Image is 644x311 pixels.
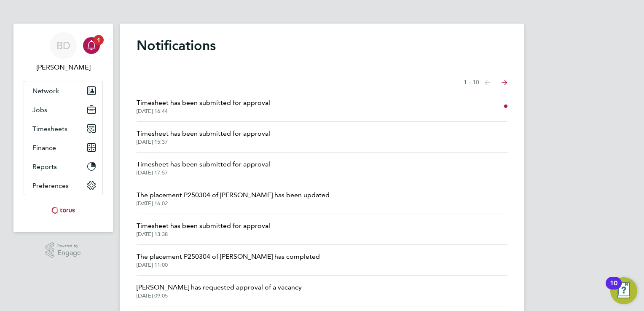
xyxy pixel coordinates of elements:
span: [DATE] 17:57 [137,169,270,176]
span: Timesheet has been submitted for approval [137,98,270,108]
button: Jobs [24,100,102,119]
span: Powered by [57,242,81,249]
span: Timesheet has been submitted for approval [137,129,270,139]
button: Preferences [24,176,102,195]
span: [DATE] 15:37 [137,139,270,145]
span: [DATE] 09:05 [137,292,302,299]
span: Brent Davies [24,62,103,72]
span: Engage [57,249,81,257]
nav: Select page of notifications list [464,74,507,91]
a: Timesheet has been submitted for approval[DATE] 15:37 [137,129,270,145]
span: [DATE] 16:02 [137,200,330,207]
span: [DATE] 16:44 [137,108,270,115]
span: Network [32,87,59,95]
button: Timesheets [24,119,102,138]
span: [DATE] 13:38 [137,231,270,238]
span: 1 - 10 [464,78,479,87]
img: torus-logo-retina.png [48,204,78,217]
a: 1 [83,32,100,59]
a: The placement P250304 of [PERSON_NAME] has been updated[DATE] 16:02 [137,190,330,207]
nav: Main navigation [13,24,113,232]
a: BD[PERSON_NAME] [24,32,103,72]
span: Timesheets [32,125,67,133]
span: Finance [32,144,56,152]
a: Timesheet has been submitted for approval[DATE] 13:38 [137,221,270,238]
a: [PERSON_NAME] has requested approval of a vacancy[DATE] 09:05 [137,282,302,299]
span: Reports [32,163,57,171]
a: Go to home page [24,204,103,217]
a: The placement P250304 of [PERSON_NAME] has completed[DATE] 11:00 [137,252,320,268]
button: Open Resource Center, 10 new notifications [610,277,637,304]
a: Timesheet has been submitted for approval[DATE] 16:44 [137,98,270,115]
span: The placement P250304 of [PERSON_NAME] has been updated [137,190,330,200]
div: 10 [610,283,617,294]
a: Timesheet has been submitted for approval[DATE] 17:57 [137,159,270,176]
span: Jobs [32,106,47,114]
button: Network [24,81,102,100]
a: Powered byEngage [46,242,81,258]
span: [PERSON_NAME] has requested approval of a vacancy [137,282,302,292]
span: Preferences [32,182,69,190]
span: Timesheet has been submitted for approval [137,159,270,169]
span: [DATE] 11:00 [137,262,320,268]
span: Timesheet has been submitted for approval [137,221,270,231]
span: BD [56,40,70,51]
button: Finance [24,138,102,157]
span: 1 [94,35,104,45]
button: Reports [24,157,102,176]
h1: Notifications [137,37,507,54]
span: The placement P250304 of [PERSON_NAME] has completed [137,252,320,262]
